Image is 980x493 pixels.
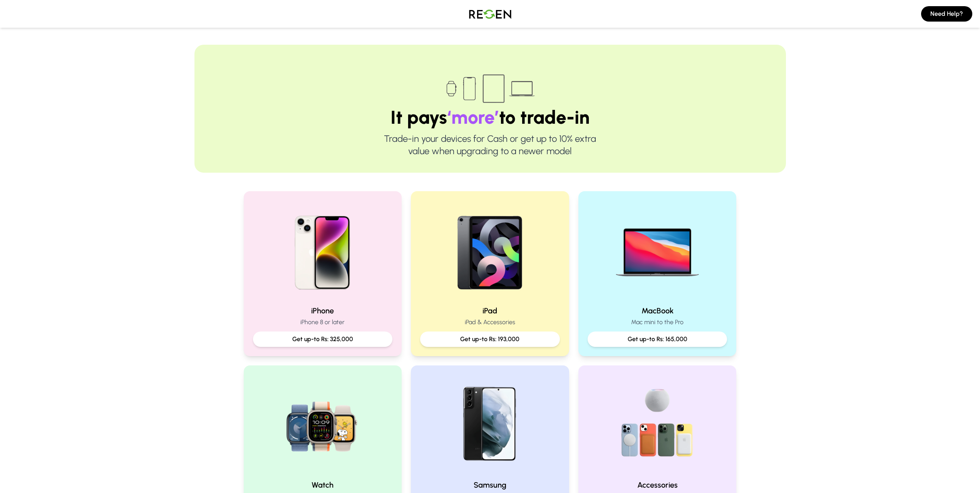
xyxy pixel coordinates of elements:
p: iPad & Accessories [420,318,560,327]
h1: It pays to trade-in [219,108,761,126]
button: Need Help? [921,6,972,22]
h2: Accessories [588,480,727,490]
img: MacBook [608,200,707,299]
h2: MacBook [588,305,727,316]
p: Get up-to Rs: 193,000 [426,335,554,344]
img: Logo [463,3,517,25]
h2: iPad [420,305,560,316]
img: Accessories [608,375,707,473]
p: iPhone 8 or later [253,318,393,327]
p: Get up-to Rs: 165,000 [594,335,721,344]
p: Trade-in your devices for Cash or get up to 10% extra value when upgrading to a newer model [219,133,761,157]
h2: iPhone [253,305,393,316]
h2: Watch [253,480,393,490]
img: iPhone [273,200,372,299]
img: iPad [441,200,539,299]
img: Trade-in devices [442,69,538,108]
p: Get up-to Rs: 325,000 [259,335,387,344]
span: ‘more’ [447,106,499,128]
p: Mac mini to the Pro [588,318,727,327]
img: Watch [273,375,372,473]
img: Samsung [441,375,539,473]
h2: Samsung [420,480,560,490]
